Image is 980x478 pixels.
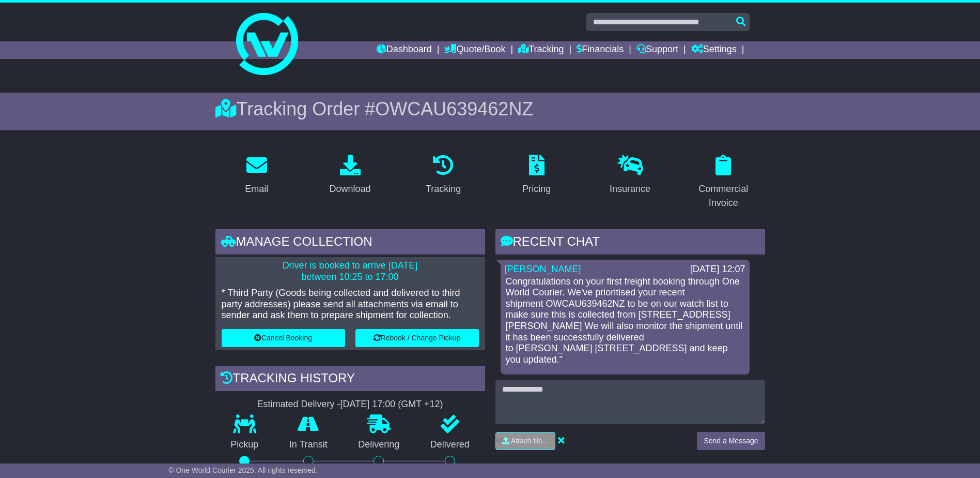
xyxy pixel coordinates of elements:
p: In Transit [274,439,343,451]
div: [DATE] 12:07 [690,264,745,275]
a: [PERSON_NAME] [505,264,581,274]
a: Tracking [419,151,468,200]
a: Pricing [516,151,557,200]
a: Email [238,151,275,200]
a: Financials [577,41,624,59]
div: Tracking [426,182,461,196]
div: [DATE] 17:00 (GMT +12) [340,399,443,410]
div: Commercial Invoice [689,182,758,210]
button: Cancel Booking [222,329,345,347]
div: Pricing [522,182,551,196]
div: Tracking history [215,366,485,394]
a: Tracking [518,41,564,59]
p: Pickup [215,439,274,451]
button: Rebook / Change Pickup [355,329,479,347]
p: Delivered [415,439,485,451]
a: Commercial Invoice [682,151,765,214]
div: Download [329,182,370,196]
a: Settings [691,41,737,59]
div: Email [245,182,268,196]
div: Manage collection [215,229,485,257]
a: Dashboard [377,41,432,59]
div: Tracking Order # [215,98,765,120]
p: Congratulations on your first freight booking through One World Courier. We've prioritised your r... [506,276,744,366]
a: Insurance [603,151,657,200]
button: Send a Message [697,432,765,450]
span: OWCAU639462NZ [375,98,533,119]
div: RECENT CHAT [495,229,765,257]
a: Quote/Book [444,41,505,59]
a: Support [636,41,678,59]
p: Delivering [343,439,415,451]
div: Insurance [610,182,650,196]
p: * Third Party (Goods being collected and delivered to third party addresses) please send all atta... [222,288,479,321]
a: Download [322,151,377,200]
div: Estimated Delivery - [215,399,485,410]
span: © One World Courier 2025. All rights reserved. [168,466,318,474]
p: Driver is booked to arrive [DATE] between 10:25 to 17:00 [222,260,479,282]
